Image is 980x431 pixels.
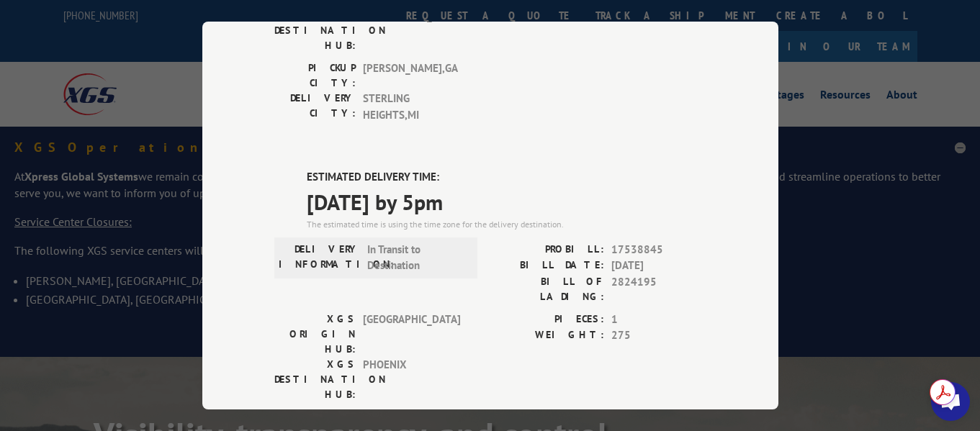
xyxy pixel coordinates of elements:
label: XGS ORIGIN HUB: [274,312,356,357]
label: PICKUP CITY: [274,60,356,91]
span: [DATE] by 5pm [307,186,706,218]
span: 17538845 [611,242,706,258]
span: 275 [611,327,706,344]
span: PHOENIX [363,357,460,402]
label: XGS DESTINATION HUB: [274,357,356,402]
label: PIECES: [490,312,604,328]
span: [GEOGRAPHIC_DATA] [363,8,460,53]
span: 1 [611,312,706,328]
span: 2824195 [611,274,706,304]
div: The estimated time is using the time zone for the delivery destination. [307,218,706,231]
span: STERLING HEIGHTS , MI [363,91,460,123]
label: XGS DESTINATION HUB: [274,8,356,53]
span: [PERSON_NAME] , GA [363,60,460,91]
label: BILL DATE: [490,258,604,274]
span: In Transit to Destination [367,242,464,274]
label: BILL OF LADING: [490,274,604,304]
label: ESTIMATED DELIVERY TIME: [307,169,706,186]
span: [GEOGRAPHIC_DATA] [363,312,460,357]
label: DELIVERY INFORMATION: [279,242,360,274]
label: PROBILL: [490,242,604,258]
span: [DATE] [611,258,706,274]
label: DELIVERY CITY: [274,91,356,123]
label: WEIGHT: [490,327,604,344]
